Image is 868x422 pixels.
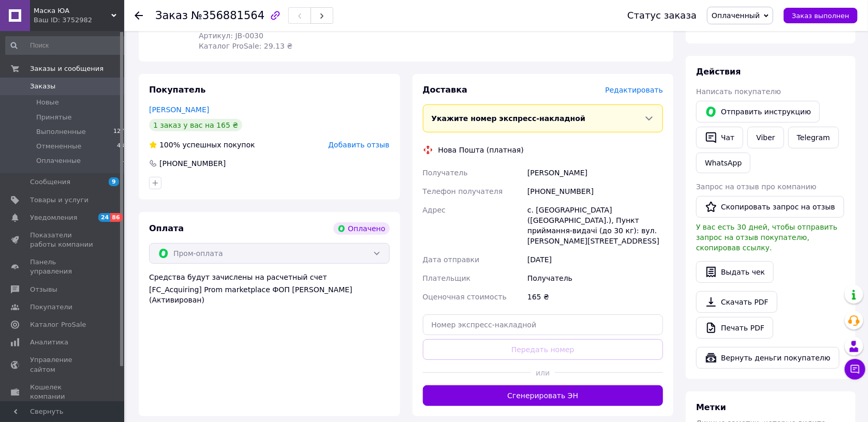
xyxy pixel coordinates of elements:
span: Оценочная стоимость [423,293,507,301]
span: 100% [159,141,180,149]
span: Плательщик [423,274,471,282]
span: Покупатели [30,303,72,312]
span: Принятые [36,113,72,122]
span: Редактировать [605,86,663,94]
span: Метки [696,402,726,412]
span: Доставка [423,85,468,95]
div: успешных покупок [149,140,255,150]
div: 165 ₴ [525,288,665,306]
button: Чат с покупателем [845,359,865,380]
span: Уведомления [30,213,77,222]
span: Написать покупателю [696,87,781,96]
span: Добавить отзыв [328,141,389,149]
span: Каталог ProSale: 29.13 ₴ [199,42,292,50]
span: 436 [117,142,128,151]
button: Заказ выполнен [784,8,858,23]
button: Чат [696,127,743,148]
span: У вас есть 30 дней, чтобы отправить запрос на отзыв покупателю, скопировав ссылку. [696,223,837,252]
button: Отправить инструкцию [696,101,820,123]
span: Телефон получателя [423,187,503,195]
a: Печать PDF [696,317,773,339]
span: Управление сайтом [30,355,96,374]
div: [PHONE_NUMBER] [158,158,227,169]
div: Средства будут зачислены на расчетный счет [149,272,390,305]
span: 1272 [113,127,128,137]
span: Дата отправки [423,255,480,264]
a: Viber [747,127,784,148]
span: Покупатель [149,85,205,95]
div: [PHONE_NUMBER] [525,182,665,201]
a: WhatsApp [696,153,751,173]
span: Отмененные [36,142,81,151]
button: Сгенерировать ЭН [423,385,664,406]
span: или [531,368,555,378]
span: Заказ [155,9,188,22]
span: Аналитика [30,338,68,347]
span: 9 [109,177,119,186]
span: Каталог ProSale [30,320,86,329]
div: 1 заказ у вас на 165 ₴ [149,119,242,131]
span: Запрос на отзыв про компанию [696,183,817,191]
span: Отзывы [30,285,57,294]
span: Оплата [149,223,184,233]
span: Артикул: JB-0030 [199,32,263,40]
span: Новые [36,98,59,107]
span: Выполненные [36,127,86,137]
a: Telegram [788,127,839,148]
span: Заказы [30,82,55,91]
input: Номер экспресс-накладной [423,314,664,335]
span: Товары и услуги [30,195,89,205]
div: Статус заказа [627,10,697,21]
div: Вернуться назад [135,10,143,21]
span: Укажите номер экспресс-накладной [432,114,586,123]
span: Сообщения [30,177,70,187]
button: Скопировать запрос на отзыв [696,196,844,218]
span: Панель управления [30,258,96,276]
span: Заказ выполнен [792,12,849,20]
span: Получатель [423,169,468,177]
a: [PERSON_NAME] [149,106,209,114]
span: Адрес [423,206,446,214]
div: [DATE] [525,250,665,269]
a: Скачать PDF [696,291,777,313]
button: Вернуть деньги покупателю [696,347,840,369]
span: Маска ЮА [34,6,111,16]
span: Оплаченные [36,156,81,165]
div: с. [GEOGRAPHIC_DATA] ([GEOGRAPHIC_DATA].), Пункт приймання-видачі (до 30 кг): вул. [PERSON_NAME][... [525,201,665,250]
span: 86 [110,213,122,222]
span: Кошелек компании [30,383,96,401]
div: Оплачено [333,222,389,235]
div: [FC_Acquiring] Prom marketplace ФОП [PERSON_NAME] (Активирован) [149,284,390,305]
input: Поиск [5,36,129,55]
div: [PERSON_NAME] [525,163,665,182]
span: Заказы и сообщения [30,64,104,73]
span: Действия [696,67,741,77]
div: Нова Пошта (платная) [436,145,526,155]
span: Показатели работы компании [30,231,96,249]
div: Ваш ID: 3752982 [34,16,124,25]
span: Оплаченный [712,11,760,20]
div: Получатель [525,269,665,288]
span: №356881564 [191,9,264,22]
button: Выдать чек [696,261,774,283]
span: 24 [98,213,110,222]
